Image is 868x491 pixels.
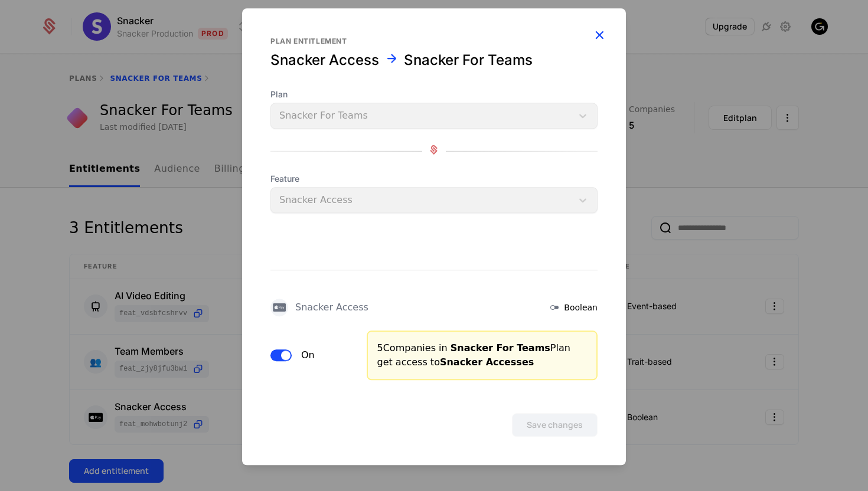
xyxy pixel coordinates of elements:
[270,89,598,100] span: Plan
[377,341,588,369] div: 5 Companies in Plan get access to
[270,51,379,70] div: Snacker Access
[301,348,315,362] label: On
[404,51,533,70] div: Snacker For Teams
[512,413,598,437] button: Save changes
[451,342,550,353] span: Snacker For Teams
[295,303,368,312] div: Snacker Access
[440,356,534,368] span: Snacker Accesses
[270,37,598,46] div: Plan entitlement
[270,173,598,185] span: Feature
[564,302,598,313] span: Boolean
